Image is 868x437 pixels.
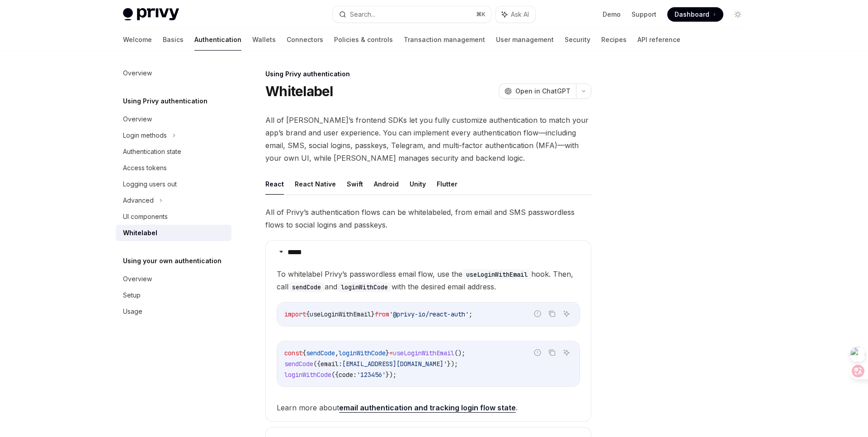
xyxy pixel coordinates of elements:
[116,271,231,287] a: Overview
[123,96,208,107] h5: Using Privy authentication
[123,29,152,51] a: Welcome
[284,310,306,318] span: import
[333,6,491,23] button: Search...⌘K
[277,401,580,414] span: Learn more about .
[561,308,572,320] button: Ask AI
[123,195,154,206] div: Advanced
[731,7,745,22] button: Toggle dark mode
[335,349,339,357] span: ,
[515,87,571,96] span: Open in ChatGPT
[265,173,284,195] button: React
[287,29,323,51] a: Connectors
[123,68,152,79] div: Overview
[339,403,516,413] a: email authentication and tracking login flow state
[499,84,576,99] button: Open in ChatGPT
[265,114,591,164] span: All of [PERSON_NAME]’s frontend SDKs let you fully customize authentication to match your app’s b...
[350,9,375,20] div: Search...
[532,308,543,320] button: Report incorrect code
[404,29,485,51] a: Transaction management
[546,347,558,358] button: Copy the contents from the code block
[277,268,580,293] span: To whitelabel Privy’s passwordless email flow, use the hook. Then, call and with the desired emai...
[194,29,241,51] a: Authentication
[252,29,276,51] a: Wallets
[265,70,591,79] div: Using Privy authentication
[637,29,680,51] a: API reference
[284,371,331,379] span: loginWithCode
[116,160,231,176] a: Access tokens
[265,206,591,231] span: All of Privy’s authentication flows can be whitelabeled, from email and SMS passwordless flows to...
[123,228,157,238] div: Whitelabel
[603,10,621,19] a: Demo
[393,349,454,357] span: useLoginWithEmail
[116,111,231,127] a: Overview
[667,7,723,22] a: Dashboard
[495,6,535,23] button: Ask AI
[116,144,231,160] a: Authentication state
[632,10,656,19] a: Support
[265,83,333,99] h1: Whitelabel
[389,310,469,318] span: '@privy-io/react-auth'
[331,371,339,379] span: ({
[295,173,336,195] button: React Native
[561,347,572,358] button: Ask AI
[123,179,177,190] div: Logging users out
[288,282,325,292] code: sendCode
[302,349,306,357] span: {
[123,256,222,266] h5: Using your own authentication
[116,209,231,225] a: UI components
[163,29,184,51] a: Basics
[284,360,313,368] span: sendCode
[565,29,590,51] a: Security
[313,360,321,368] span: ({
[496,29,554,51] a: User management
[123,274,152,284] div: Overview
[447,360,458,368] span: });
[410,173,426,195] button: Unity
[123,290,141,301] div: Setup
[116,287,231,303] a: Setup
[321,360,342,368] span: email:
[469,310,472,318] span: ;
[265,240,591,422] details: *****To whitelabel Privy’s passwordless email flow, use theuseLoginWithEmailhook. Then, callsendC...
[339,371,357,379] span: code:
[116,303,231,320] a: Usage
[347,173,363,195] button: Swift
[476,11,486,18] span: ⌘ K
[123,146,181,157] div: Authentication state
[462,270,531,279] code: useLoginWithEmail
[116,225,231,241] a: Whitelabel
[371,310,375,318] span: }
[310,310,371,318] span: useLoginWithEmail
[123,8,179,21] img: light logo
[511,10,529,19] span: Ask AI
[116,176,231,192] a: Logging users out
[339,349,386,357] span: loginWithCode
[546,308,558,320] button: Copy the contents from the code block
[306,349,335,357] span: sendCode
[123,306,142,317] div: Usage
[306,310,310,318] span: {
[374,173,399,195] button: Android
[386,371,396,379] span: });
[437,173,458,195] button: Flutter
[123,114,152,125] div: Overview
[601,29,627,51] a: Recipes
[123,211,168,222] div: UI components
[334,29,393,51] a: Policies & controls
[284,349,302,357] span: const
[454,349,465,357] span: ();
[386,349,389,357] span: }
[357,371,386,379] span: '123456'
[389,349,393,357] span: =
[337,282,392,292] code: loginWithCode
[342,360,447,368] span: [EMAIL_ADDRESS][DOMAIN_NAME]'
[532,347,543,358] button: Report incorrect code
[675,10,709,19] span: Dashboard
[123,163,167,173] div: Access tokens
[123,130,167,141] div: Login methods
[375,310,389,318] span: from
[116,65,231,81] a: Overview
